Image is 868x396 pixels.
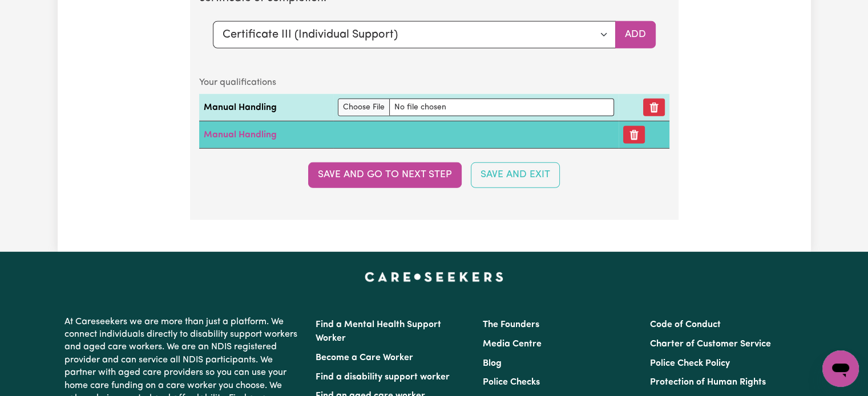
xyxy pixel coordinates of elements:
[643,99,665,116] button: Remove qualification
[650,340,771,349] a: Charter of Customer Service
[822,350,859,387] iframe: Button to launch messaging window
[650,359,730,368] a: Police Check Policy
[365,272,503,281] a: Careseekers home page
[650,320,721,329] a: Code of Conduct
[623,126,645,144] button: Remove certificate
[483,340,542,349] a: Media Centre
[199,71,669,94] caption: Your qualifications
[204,130,277,140] a: Manual Handling
[483,320,539,329] a: The Founders
[316,353,413,362] a: Become a Care Worker
[483,359,502,368] a: Blog
[483,378,540,387] a: Police Checks
[650,378,766,387] a: Protection of Human Rights
[316,373,450,382] a: Find a disability support worker
[615,21,656,48] button: Add selected qualification
[308,162,462,187] button: Save and go to next step
[471,162,560,187] button: Save and Exit
[199,94,333,121] td: Manual Handling
[316,320,441,343] a: Find a Mental Health Support Worker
